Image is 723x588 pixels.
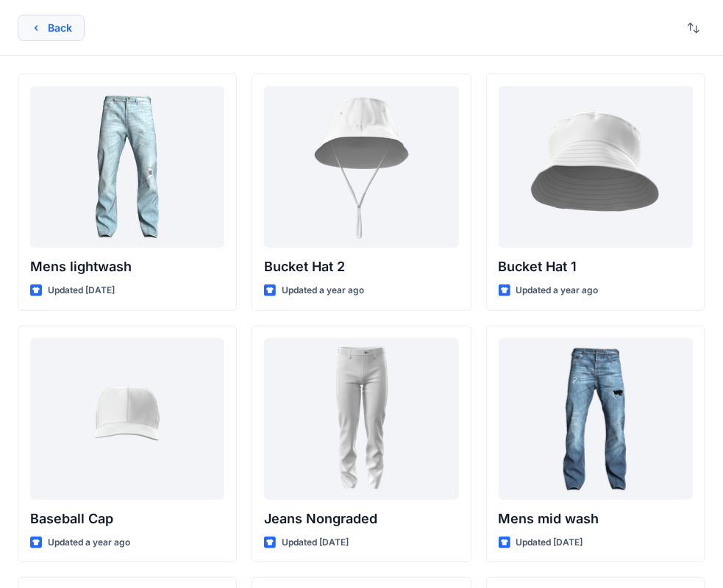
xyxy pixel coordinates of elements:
[282,283,364,298] p: Updated a year ago
[264,509,458,529] p: Jeans Nongraded
[264,86,458,248] a: Bucket Hat 2
[48,535,130,551] p: Updated a year ago
[499,86,693,248] a: Bucket Hat 1
[499,338,693,500] a: Mens mid wash
[264,338,458,500] a: Jeans Nongraded
[30,338,224,500] a: Baseball Cap
[30,86,224,248] a: Mens lightwash
[48,283,115,298] p: Updated [DATE]
[264,257,458,277] p: Bucket Hat 2
[282,535,349,551] p: Updated [DATE]
[499,509,693,529] p: Mens mid wash
[30,257,224,277] p: Mens lightwash
[516,535,583,551] p: Updated [DATE]
[499,257,693,277] p: Bucket Hat 1
[30,509,224,529] p: Baseball Cap
[516,283,599,298] p: Updated a year ago
[18,15,85,41] button: Back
